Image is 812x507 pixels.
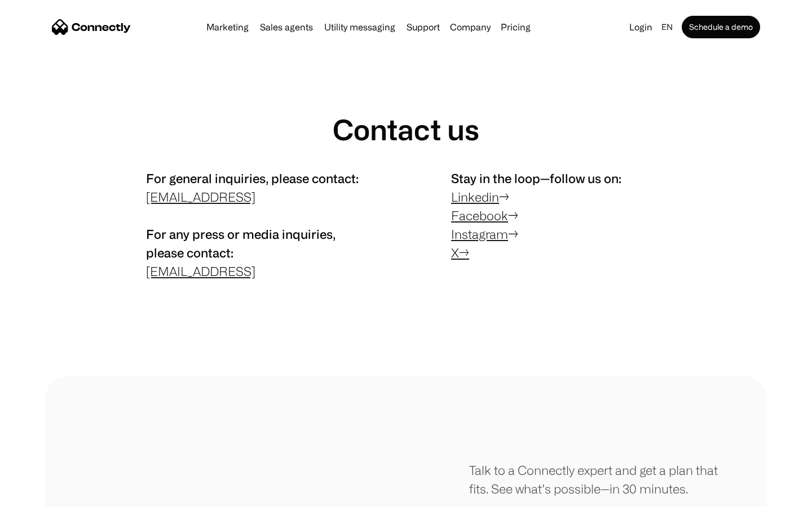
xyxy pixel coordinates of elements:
a: [EMAIL_ADDRESS] [146,264,255,278]
a: Instagram [451,227,508,241]
a: Facebook [451,208,508,223]
a: X [451,246,459,260]
a: Support [402,23,444,32]
a: Pricing [496,23,535,32]
ul: Language list [23,487,68,503]
a: Schedule a demo [682,16,760,38]
span: For any press or media inquiries, please contact: [146,227,336,260]
a: Linkedin [451,190,499,204]
h1: Contact us [333,113,479,146]
span: Stay in the loop—follow us on: [451,171,621,185]
div: Talk to a Connectly expert and get a plan that fits. See what’s possible—in 30 minutes. [469,461,722,498]
div: en [661,19,673,35]
span: For general inquiries, please contact: [146,171,359,185]
a: Login [625,19,657,35]
a: Utility messaging [320,23,400,32]
p: → → → [451,169,666,262]
a: [EMAIL_ADDRESS] [146,190,255,204]
a: → [459,246,469,260]
a: Marketing [202,23,253,32]
div: Company [450,19,491,35]
aside: Language selected: English [11,486,68,503]
a: Sales agents [255,23,317,32]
